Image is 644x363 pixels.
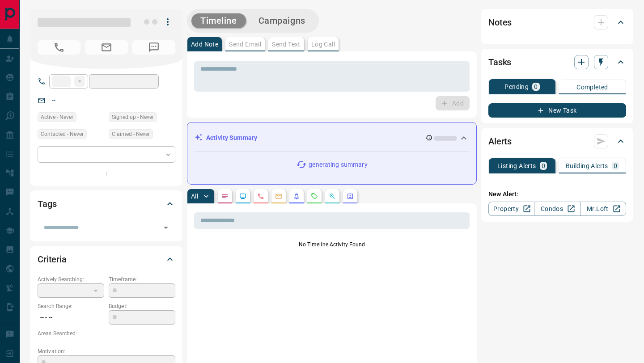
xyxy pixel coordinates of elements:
[566,163,608,169] p: Building Alerts
[311,193,318,200] svg: Requests
[195,130,469,146] div: Activity Summary
[38,197,56,211] h2: Tags
[112,130,150,139] span: Claimed - Never
[38,252,67,266] h2: Criteria
[329,193,336,200] svg: Opportunities
[38,302,104,310] p: Search Range:
[488,103,626,118] button: New Task
[542,163,545,169] p: 0
[38,275,104,283] p: Actively Searching:
[534,202,580,216] a: Condos
[488,190,626,199] p: New Alert:
[347,193,354,200] svg: Agent Actions
[38,347,175,355] p: Motivation:
[38,40,80,55] span: No Number
[38,329,175,338] p: Areas Searched:
[580,202,626,216] a: Mr.Loft
[41,130,84,139] span: Contacted - Never
[38,310,104,325] p: -- - --
[275,193,282,200] svg: Emails
[85,40,128,55] span: No Email
[41,113,73,122] span: Active - Never
[194,241,470,249] p: No Timeline Activity Found
[239,193,246,200] svg: Lead Browsing Activity
[221,193,229,200] svg: Notes
[504,84,529,90] p: Pending
[497,163,536,169] p: Listing Alerts
[488,202,534,216] a: Property
[206,133,257,143] p: Activity Summary
[614,163,617,169] p: 0
[293,193,300,200] svg: Listing Alerts
[38,193,175,215] div: Tags
[534,84,538,90] p: 0
[488,51,626,73] div: Tasks
[191,13,246,28] button: Timeline
[488,15,512,30] h2: Notes
[488,55,511,69] h2: Tasks
[109,302,175,310] p: Budget:
[191,193,198,199] p: All
[250,13,314,28] button: Campaigns
[112,113,154,122] span: Signed up - Never
[309,160,367,169] p: generating summary
[488,12,626,33] div: Notes
[576,84,608,90] p: Completed
[38,249,175,270] div: Criteria
[488,134,512,148] h2: Alerts
[191,41,218,47] p: Add Note
[109,275,175,283] p: Timeframe:
[488,131,626,152] div: Alerts
[160,221,172,234] button: Open
[257,193,264,200] svg: Calls
[132,40,175,55] span: No Number
[52,97,55,104] a: --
